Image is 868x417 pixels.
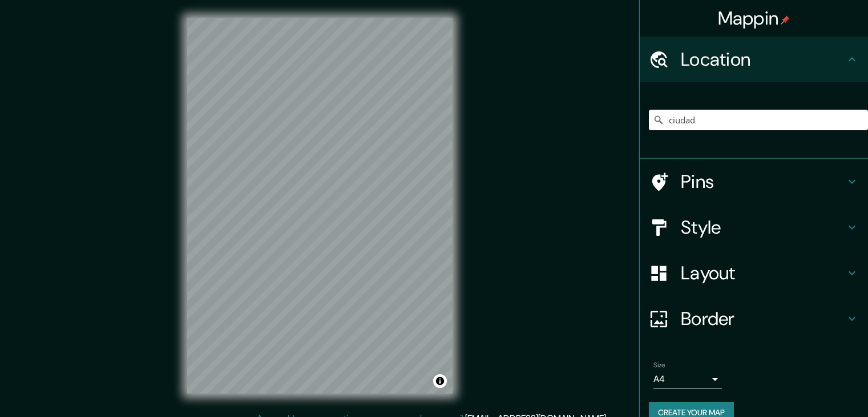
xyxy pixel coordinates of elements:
[653,370,722,388] div: A4
[681,48,845,71] h4: Location
[781,15,790,25] img: pin-icon.png
[640,296,868,342] div: Border
[649,110,868,130] input: Pick your city or area
[640,37,868,82] div: Location
[681,170,845,193] h4: Pins
[681,262,845,284] h4: Layout
[640,250,868,296] div: Layout
[718,7,790,30] h4: Mappin
[187,18,453,394] canvas: Map
[640,205,868,250] div: Style
[681,307,845,330] h4: Border
[766,372,855,404] iframe: Help widget launcher
[653,360,665,370] label: Size
[681,216,845,239] h4: Style
[433,374,447,388] button: Toggle attribution
[640,159,868,205] div: Pins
